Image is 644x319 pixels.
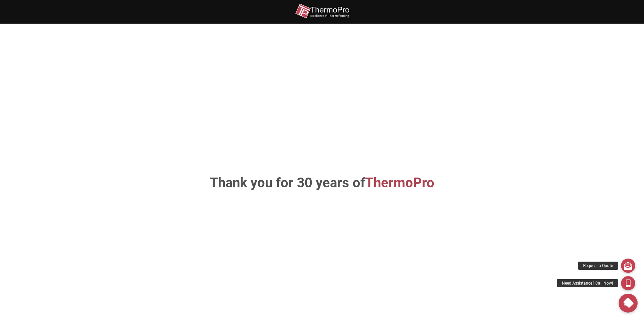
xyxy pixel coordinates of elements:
img: thermopro-logo-non-iso [295,3,349,19]
h1: Thank you for 30 years of [145,176,499,190]
div: Need Assistance? Call Now! [557,279,618,287]
div: Request a Quote [578,262,618,270]
a: Request a Quote [621,259,635,273]
a: Need Assistance? Call Now! [621,276,635,290]
span: ThermoPro [365,175,434,191]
